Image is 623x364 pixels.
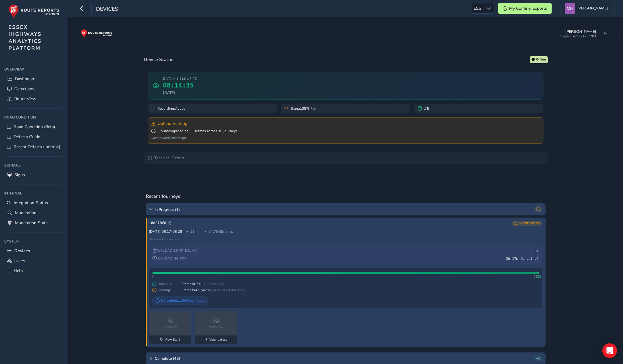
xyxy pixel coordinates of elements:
span: 1 journey uploading [151,129,189,133]
span: Detections [14,86,34,92]
div: [PERSON_NAME] [565,29,596,34]
span: ESSEX HIGHWAYS ANALYTICS PLATFORM [9,24,42,52]
span: Help [14,268,23,274]
span: My Confirm Exports [509,5,547,11]
a: Help [4,266,63,276]
span: Dashboard [15,76,36,82]
span: Data visible up to [163,76,197,81]
span: Integration Status [14,200,48,206]
span: Devices [96,5,118,14]
a: Integration Status [4,198,63,208]
span: Pending: [152,288,180,292]
span: 542 [536,275,541,278]
span: Signal: 38% Fair [291,106,317,111]
a: Devices [4,246,63,256]
span: 542 / 543 frames [205,229,233,234]
a: Route View [4,94,63,104]
div: Signage [4,161,63,170]
span: [PERSON_NAME] [577,3,608,14]
span: Online [536,57,546,62]
img: diamond-layout [565,3,575,14]
div: System [4,237,63,246]
span: Devices [14,248,30,254]
span: 11 min [186,229,200,234]
button: Back to device list [600,29,610,38]
span: 543 [534,275,539,278]
span: 1 frames across all journeys [193,129,238,133]
span: View Latest [209,337,227,342]
span: Uploading for: [152,256,187,261]
span: Complete ( 45 ) [155,356,532,361]
div: 542 frames uploaded [152,272,539,274]
span: In Progress ( 1 ) [155,207,532,212]
summary: Technical Details [144,152,548,164]
a: Signs [4,170,63,180]
a: Recent Defects (Internal) [4,142,63,152]
span: Route View [14,96,36,102]
a: Defects Guide [4,132,63,142]
span: Frames 542 - 542 [182,288,207,292]
span: Users [14,258,25,264]
a: Users [4,256,63,266]
h3: Recent Journeys [146,194,180,199]
span: Uploaded: [152,282,180,286]
span: Moderation [15,210,36,216]
span: Road Condition (Beta) [14,124,55,130]
div: Uploading... 100 % complete [152,297,208,305]
span: 6s [535,249,539,253]
span: No preview [209,325,223,328]
span: 0 [152,275,154,278]
div: Overview [4,65,63,74]
span: Upload Start Delay: [152,248,197,253]
span: Recent Defects (Internal) [14,144,60,150]
span: ESS [471,3,484,13]
div: Road Condition [4,113,63,122]
a: No previewView Latest [195,311,237,344]
span: No preview [163,325,178,328]
span: 3h 17m (ongoing) [506,257,539,261]
div: Internal [4,189,63,198]
span: Frames 0 - 541 [182,282,203,286]
img: rr logo [81,29,112,38]
span: Upload Backlog [158,121,187,126]
span: IN PROGRESS [519,221,540,225]
button: [PERSON_NAME] [565,3,610,14]
span: Click to copy journey ID [149,221,172,225]
span: Recorded 3 hours ago [149,237,180,242]
span: Defects Guide [14,134,40,140]
a: Road Condition (Beta) [4,122,63,132]
a: Moderation Stats [4,218,63,228]
img: rr logo [9,4,59,18]
div: rrgpu-1421124233283 [560,34,596,38]
a: Detections [4,84,63,94]
div: Last upload: 3 hours ago [151,136,540,140]
span: [DATE] [163,90,197,95]
div: Open Intercom Messenger [602,343,617,358]
a: Dashboard [4,74,63,84]
span: 08:14:35 [163,82,197,89]
span: ( from 08:28:42 to 08:28:40 ) [207,288,245,292]
button: My Confirm Exports [498,3,552,14]
span: (up to 08:28:42 ) [203,282,225,286]
span: Signs [14,172,25,178]
span: Moderation Stats [15,220,48,226]
span: [DATE] 08:17 - 08:28 [149,229,182,234]
a: Moderation [4,208,63,218]
a: No previewView Start [149,311,191,344]
span: LTE [424,106,429,111]
span: Recording: Active [157,106,185,111]
h3: Device Status [144,57,173,62]
span: View Start [165,337,180,342]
